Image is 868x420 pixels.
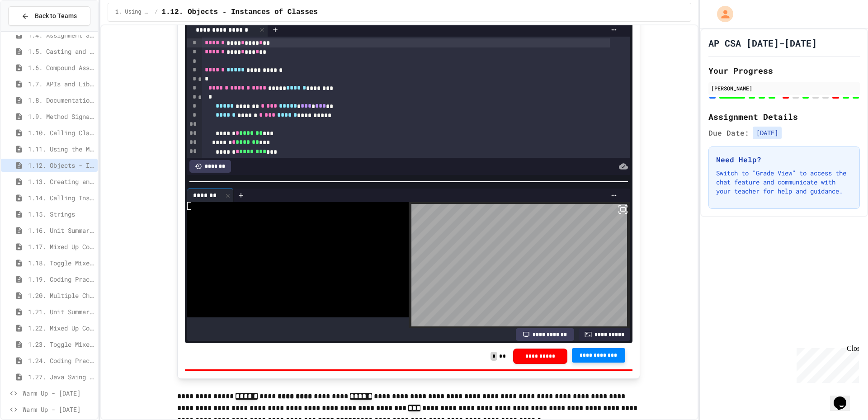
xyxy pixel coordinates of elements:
span: 1.10. Calling Class Methods [28,128,94,137]
span: [DATE] [753,127,782,139]
span: 1.12. Objects - Instances of Classes [28,160,94,170]
span: 1.18. Toggle Mixed Up or Write Code Practice 1.1-1.6 [28,258,94,268]
span: 1.4. Assignment and Input [28,30,94,40]
span: 1.22. Mixed Up Code Practice 1b (1.7-1.15) [28,323,94,333]
span: 1.14. Calling Instance Methods [28,193,94,203]
span: 1.24. Coding Practice 1b (1.7-1.15) [28,356,94,365]
iframe: chat widget [793,344,859,383]
span: 1.6. Compound Assignment Operators [28,63,94,72]
div: My Account [708,4,736,24]
span: 1.17. Mixed Up Code Practice 1.1-1.6 [28,242,94,251]
span: 1.9. Method Signatures [28,112,94,121]
iframe: chat widget [830,384,859,411]
p: Switch to "Grade View" to access the chat feature and communicate with your teacher for help and ... [716,169,852,196]
span: 1.23. Toggle Mixed Up or Write Code Practice 1b (1.7-1.15) [28,340,94,349]
span: 1.5. Casting and Ranges of Values [28,47,94,56]
span: 1.15. Strings [28,209,94,219]
span: 1.13. Creating and Initializing Objects: Constructors [28,177,94,186]
span: Due Date: [708,127,749,138]
span: 1.16. Unit Summary 1a (1.1-1.6) [28,226,94,235]
span: Back to Teams [35,11,77,21]
span: 1.21. Unit Summary 1b (1.7-1.15) [28,307,94,316]
h1: AP CSA [DATE]-[DATE] [708,37,817,49]
h2: Assignment Details [708,110,860,123]
button: Back to Teams [8,6,90,26]
span: / [155,9,158,16]
div: [PERSON_NAME] [711,84,857,92]
span: 1.8. Documentation with Comments and Preconditions [28,95,94,105]
h2: Your Progress [708,64,860,77]
span: 1. Using Objects and Methods [115,9,151,16]
span: 1.12. Objects - Instances of Classes [161,7,318,18]
span: Warm Up - [DATE] [23,405,94,414]
span: 1.20. Multiple Choice Exercises for Unit 1a (1.1-1.6) [28,291,94,300]
span: 1.19. Coding Practice 1a (1.1-1.6) [28,274,94,284]
span: Warm Up - [DATE] [23,388,94,398]
div: Chat with us now!Close [4,4,62,57]
span: 1.11. Using the Math Class [28,144,94,154]
span: 1.27. Java Swing GUIs (optional) [28,372,94,382]
span: 1.7. APIs and Libraries [28,79,94,89]
h3: Need Help? [716,154,852,165]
